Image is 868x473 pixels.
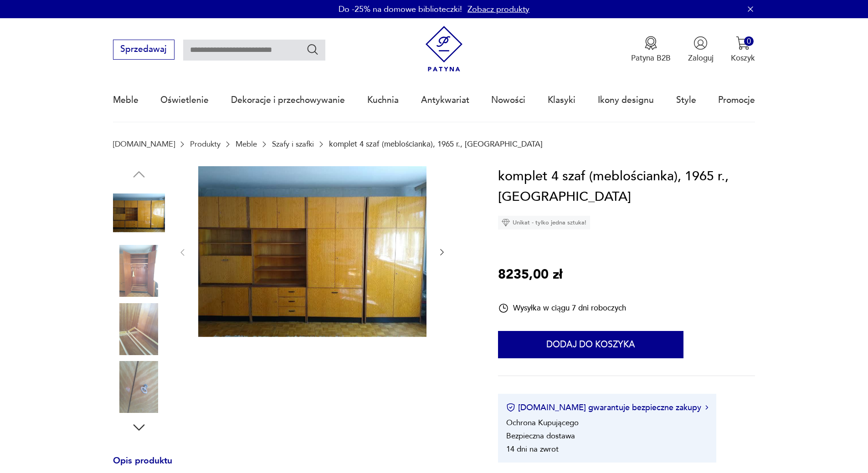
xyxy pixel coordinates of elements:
[548,79,575,121] a: Klasyki
[421,79,469,121] a: Antykwariat
[113,140,175,148] a: [DOMAIN_NAME]
[506,402,708,413] button: [DOMAIN_NAME] gwarantuje bezpieczne zakupy
[718,79,755,121] a: Promocje
[631,53,671,63] p: Patyna B2B
[688,36,714,63] button: Zaloguj
[113,303,165,355] img: Zdjęcie produktu komplet 4 szaf (meblościanka), 1965 r., Węgry
[498,216,590,229] div: Unikat - tylko jedna sztuka!
[498,303,626,314] div: Wysyłka w ciągu 7 dni roboczych
[113,245,165,297] img: Zdjęcie produktu komplet 4 szaf (meblościanka), 1965 r., Węgry
[113,46,175,54] a: Sprzedawaj
[236,140,257,148] a: Meble
[367,79,399,121] a: Kuchnia
[113,79,139,121] a: Meble
[744,36,754,46] div: 0
[688,53,714,63] p: Zaloguj
[329,140,543,148] p: komplet 4 szaf (meblościanka), 1965 r., [GEOGRAPHIC_DATA]
[491,79,525,121] a: Nowości
[272,140,314,148] a: Szafy i szafki
[731,36,755,63] button: 0Koszyk
[506,403,515,412] img: Ikona certyfikatu
[498,331,683,358] button: Dodaj do koszyka
[198,166,426,337] img: Zdjęcie produktu komplet 4 szaf (meblościanka), 1965 r., Węgry
[498,264,562,285] p: 8235,00 zł
[631,36,671,63] a: Ikona medaluPatyna B2B
[644,36,658,50] img: Ikona medalu
[231,79,345,121] a: Dekoracje i przechowywanie
[506,417,579,428] li: Ochrona Kupującego
[306,43,319,56] button: Szukaj
[598,79,654,121] a: Ikony designu
[676,79,696,121] a: Style
[731,53,755,63] p: Koszyk
[160,79,209,121] a: Oświetlenie
[421,26,467,72] img: Patyna - sklep z meblami i dekoracjami vintage
[190,140,221,148] a: Produkty
[506,431,575,441] li: Bezpieczna dostawa
[467,4,529,15] a: Zobacz produkty
[339,4,462,15] p: Do -25% na domowe biblioteczki!
[506,444,559,454] li: 14 dni na zwrot
[502,219,510,227] img: Ikona diamentu
[736,36,750,50] img: Ikona koszyka
[113,40,175,60] button: Sprzedawaj
[498,166,755,208] h1: komplet 4 szaf (meblościanka), 1965 r., [GEOGRAPHIC_DATA]
[113,187,165,239] img: Zdjęcie produktu komplet 4 szaf (meblościanka), 1965 r., Węgry
[113,361,165,413] img: Zdjęcie produktu komplet 4 szaf (meblościanka), 1965 r., Węgry
[693,36,708,50] img: Ikonka użytkownika
[631,36,671,63] button: Patyna B2B
[705,405,708,410] img: Ikona strzałki w prawo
